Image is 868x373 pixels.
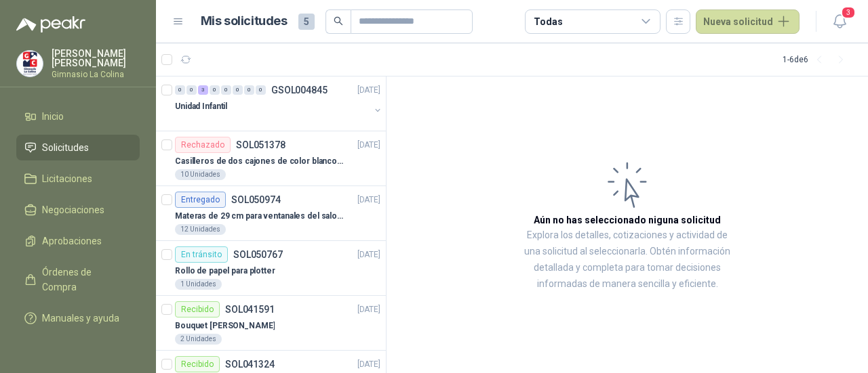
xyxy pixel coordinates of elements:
p: SOL041324 [225,359,275,369]
a: Licitaciones [16,166,140,192]
span: 5 [298,14,315,30]
a: 0 0 3 0 0 0 0 0 GSOL004845[DATE] Unidad Infantil [175,82,383,125]
button: 3 [827,9,852,34]
div: Rechazado [175,137,231,153]
button: Nueva solicitud [696,9,800,34]
span: Órdenes de Compra [42,265,127,294]
div: 0 [175,85,185,95]
p: SOL050767 [233,250,283,259]
a: RechazadoSOL051378[DATE] Casilleros de dos cajones de color blanco para casitas 1 y 210 Unidades [156,131,386,186]
div: 12 Unidades [175,224,226,235]
p: [PERSON_NAME] [PERSON_NAME] [52,49,140,68]
p: Unidad Infantil [175,100,227,113]
div: 0 [210,85,220,95]
div: En tránsito [175,246,228,263]
div: Recibido [175,356,220,372]
p: SOL051378 [236,140,285,150]
div: Recibido [175,301,220,317]
div: 3 [198,85,208,95]
p: Explora los detalles, cotizaciones y actividad de una solicitud al seleccionarla. Obtén informaci... [522,227,732,292]
span: Solicitudes [42,140,89,155]
a: Inicio [16,104,140,129]
span: Aprobaciones [42,234,102,248]
div: 10 Unidades [175,169,226,180]
div: 0 [186,85,197,95]
p: Gimnasio La Colina [52,70,140,79]
p: Casilleros de dos cajones de color blanco para casitas 1 y 2 [175,155,344,168]
p: [DATE] [357,248,380,261]
p: Materas de 29 cm para ventanales del salon de lenguaje y coordinación [175,210,344,223]
a: EntregadoSOL050974[DATE] Materas de 29 cm para ventanales del salon de lenguaje y coordinación12 ... [156,186,386,241]
div: 0 [244,85,254,95]
a: Solicitudes [16,135,140,160]
p: GSOL004845 [271,85,328,95]
h1: Mis solicitudes [201,12,288,31]
a: Órdenes de Compra [16,259,140,300]
div: Entregado [175,192,226,208]
div: 2 Unidades [175,334,222,345]
span: Inicio [42,109,64,124]
a: Manuales y ayuda [16,305,140,331]
p: Bouquet [PERSON_NAME] [175,320,275,332]
p: [DATE] [357,194,380,206]
div: 0 [233,85,243,95]
span: search [334,16,343,26]
div: Todas [534,14,562,29]
h3: Aún no has seleccionado niguna solicitud [534,213,721,227]
p: SOL041591 [225,305,275,314]
span: Licitaciones [42,171,92,186]
p: [DATE] [357,84,380,97]
div: 0 [221,85,231,95]
a: RecibidoSOL041591[DATE] Bouquet [PERSON_NAME]2 Unidades [156,296,386,351]
div: 1 Unidades [175,279,222,290]
p: [DATE] [357,139,380,152]
span: Manuales y ayuda [42,311,119,326]
a: Negociaciones [16,197,140,223]
p: Rollo de papel para plotter [175,265,275,278]
p: [DATE] [357,358,380,371]
img: Logo peakr [16,16,85,32]
img: Company Logo [17,51,43,76]
p: [DATE] [357,303,380,316]
div: 0 [256,85,266,95]
a: Aprobaciones [16,228,140,254]
span: Negociaciones [42,202,104,217]
a: En tránsitoSOL050767[DATE] Rollo de papel para plotter1 Unidades [156,241,386,296]
p: SOL050974 [231,195,281,204]
span: 3 [841,6,856,19]
div: 1 - 6 de 6 [783,49,852,70]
